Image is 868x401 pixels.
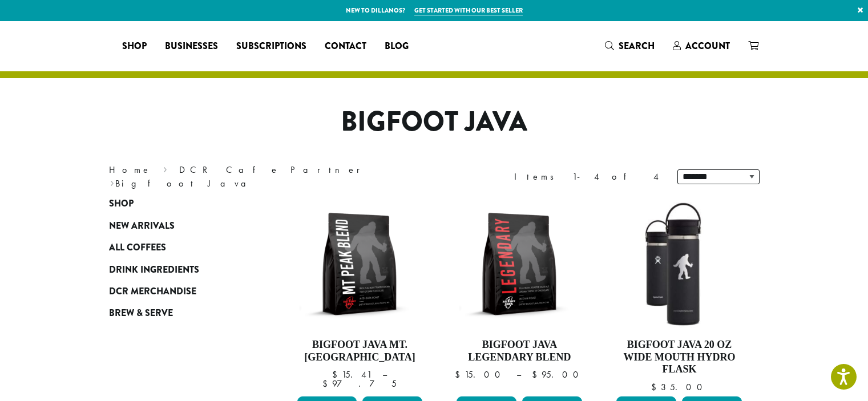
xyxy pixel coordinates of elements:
a: Home [109,164,151,176]
span: $ [332,368,342,380]
span: Brew & Serve [109,306,173,321]
a: Shop [113,37,156,55]
bdi: 35.00 [651,381,708,393]
span: Search [619,39,655,52]
bdi: 95.00 [532,368,584,380]
span: All Coffees [109,241,166,255]
a: Search [596,37,664,55]
span: DCR Merchandise [109,285,196,299]
bdi: 15.00 [455,368,506,380]
a: DCR Merchandise [109,281,246,302]
span: › [110,173,114,191]
span: New Arrivals [109,219,175,233]
bdi: 97.75 [322,378,397,390]
a: New Arrivals [109,215,246,237]
a: Brew & Serve [109,302,246,324]
span: Shop [109,197,134,211]
span: Drink Ingredients [109,263,199,277]
bdi: 15.41 [332,368,372,380]
span: – [516,368,521,380]
span: $ [322,378,332,390]
span: $ [532,368,542,380]
span: Blog [385,39,409,54]
span: $ [651,381,661,393]
span: Subscriptions [236,39,306,54]
nav: Breadcrumb [109,163,417,191]
span: – [382,368,387,380]
h4: Bigfoot Java 20 oz Wide Mouth Hydro Flask [613,339,745,376]
h4: Bigfoot Java Legendary Blend [454,339,585,363]
a: Get started with our best seller [414,6,523,15]
img: LO2867-BFJ-Hydro-Flask-20oz-WM-wFlex-Sip-Lid-Black-300x300.jpg [613,199,745,330]
span: Businesses [165,39,218,54]
a: Bigfoot Java Legendary Blend [454,199,585,392]
img: BFJ_Legendary_12oz-300x300.png [454,199,585,330]
a: Shop [109,193,246,214]
h1: Bigfoot Java [100,106,768,139]
img: BFJ_MtPeak_12oz-300x300.png [294,199,425,330]
a: Bigfoot Java Mt. [GEOGRAPHIC_DATA] [294,199,426,392]
a: DCR Cafe Partner [179,164,368,176]
a: All Coffees [109,237,246,258]
span: Account [685,39,730,52]
a: Drink Ingredients [109,258,246,280]
span: Shop [122,39,147,54]
a: Bigfoot Java 20 oz Wide Mouth Hydro Flask $35.00 [613,199,745,392]
span: › [163,159,167,177]
span: Contact [325,39,366,54]
h4: Bigfoot Java Mt. [GEOGRAPHIC_DATA] [294,339,426,363]
div: Items 1-4 of 4 [514,170,660,184]
span: $ [455,368,465,380]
